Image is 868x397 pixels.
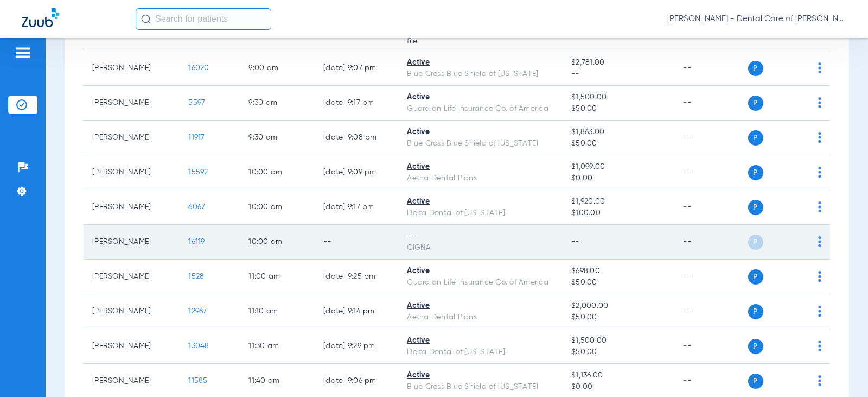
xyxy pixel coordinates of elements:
div: Active [407,300,554,312]
td: 10:00 AM [240,190,315,225]
td: [PERSON_NAME] [84,329,180,364]
span: P [748,235,763,250]
span: 16119 [188,238,205,245]
td: 10:00 AM [240,225,315,260]
td: [PERSON_NAME] [84,190,180,225]
span: P [748,269,763,285]
div: Guardian Life Insurance Co. of America [407,103,554,115]
span: $50.00 [571,138,666,149]
span: P [748,304,763,319]
div: Active [407,335,554,346]
td: 11:10 AM [240,294,315,329]
span: -- [571,238,579,245]
td: 11:30 AM [240,329,315,364]
td: -- [315,225,398,260]
div: Guardian Life Insurance Co. of America [407,277,554,288]
span: $50.00 [571,277,666,288]
div: Active [407,266,554,277]
div: Active [407,370,554,381]
img: group-dot-blue.svg [818,167,821,178]
span: 1528 [188,273,204,280]
span: $1,099.00 [571,161,666,173]
td: [DATE] 9:17 PM [315,190,398,225]
span: 13048 [188,342,209,350]
td: 10:00 AM [240,155,315,190]
span: $1,500.00 [571,92,666,103]
div: Aetna Dental Plans [407,312,554,323]
span: $0.00 [571,381,666,393]
td: [PERSON_NAME] [84,294,180,329]
div: Delta Dental of [US_STATE] [407,207,554,219]
img: group-dot-blue.svg [818,132,821,143]
div: Active [407,127,554,138]
td: [DATE] 9:25 PM [315,260,398,294]
span: $1,920.00 [571,196,666,207]
td: [PERSON_NAME] [84,86,180,121]
span: $0.00 [571,173,666,184]
td: 9:30 AM [240,86,315,121]
img: group-dot-blue.svg [818,341,821,351]
td: [DATE] 9:14 PM [315,294,398,329]
img: Search Icon [141,14,151,24]
img: group-dot-blue.svg [818,271,821,282]
span: 6067 [188,203,205,211]
td: 11:00 AM [240,260,315,294]
span: $1,863.00 [571,127,666,138]
span: P [748,339,763,354]
span: $2,781.00 [571,57,666,68]
div: Active [407,92,554,103]
td: -- [674,121,748,155]
img: group-dot-blue.svg [818,236,821,247]
td: [DATE] 9:07 PM [315,51,398,86]
span: $2,000.00 [571,300,666,312]
span: $100.00 [571,207,666,219]
div: Blue Cross Blue Shield of [US_STATE] [407,381,554,393]
span: $1,136.00 [571,370,666,381]
span: 11585 [188,377,207,385]
span: P [748,165,763,180]
td: [DATE] 9:08 PM [315,121,398,155]
img: group-dot-blue.svg [818,375,821,386]
span: $1,500.00 [571,335,666,346]
img: group-dot-blue.svg [818,306,821,317]
img: group-dot-blue.svg [818,97,821,108]
div: Active [407,196,554,207]
span: 11917 [188,134,205,141]
span: $50.00 [571,103,666,115]
span: P [748,96,763,111]
span: 15592 [188,168,208,176]
img: hamburger-icon [14,46,31,59]
div: Delta Dental of [US_STATE] [407,346,554,358]
div: Active [407,161,554,173]
span: P [748,130,763,146]
td: [DATE] 9:09 PM [315,155,398,190]
div: Active [407,57,554,68]
td: -- [674,329,748,364]
td: [DATE] 9:17 PM [315,86,398,121]
div: CIGNA [407,242,554,254]
td: -- [674,51,748,86]
td: -- [674,260,748,294]
div: Blue Cross Blue Shield of [US_STATE] [407,68,554,80]
td: [PERSON_NAME] [84,225,180,260]
img: group-dot-blue.svg [818,201,821,212]
div: -- [407,231,554,242]
span: 16020 [188,64,209,72]
span: 5597 [188,99,205,106]
span: $698.00 [571,266,666,277]
input: Search for patients [136,8,271,30]
td: -- [674,294,748,329]
span: P [748,200,763,215]
span: P [748,61,763,76]
td: [PERSON_NAME] [84,155,180,190]
span: P [748,374,763,389]
div: Aetna Dental Plans [407,173,554,184]
td: 9:00 AM [240,51,315,86]
td: 9:30 AM [240,121,315,155]
div: Blue Cross Blue Shield of [US_STATE] [407,138,554,149]
td: -- [674,155,748,190]
td: [PERSON_NAME] [84,121,180,155]
td: -- [674,190,748,225]
span: $50.00 [571,312,666,323]
td: -- [674,86,748,121]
